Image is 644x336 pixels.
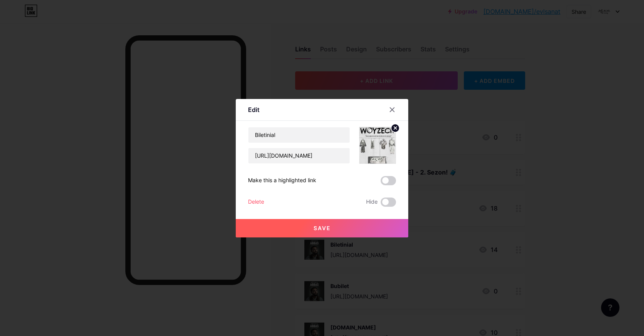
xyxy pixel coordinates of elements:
[314,225,331,231] span: Save
[248,198,264,207] div: Delete
[366,198,378,207] span: Hide
[236,219,408,237] button: Save
[248,105,260,114] div: Edit
[248,148,350,163] input: URL
[248,176,316,185] div: Make this a highlighted link
[248,127,350,143] input: Title
[359,127,396,164] img: link_thumbnail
